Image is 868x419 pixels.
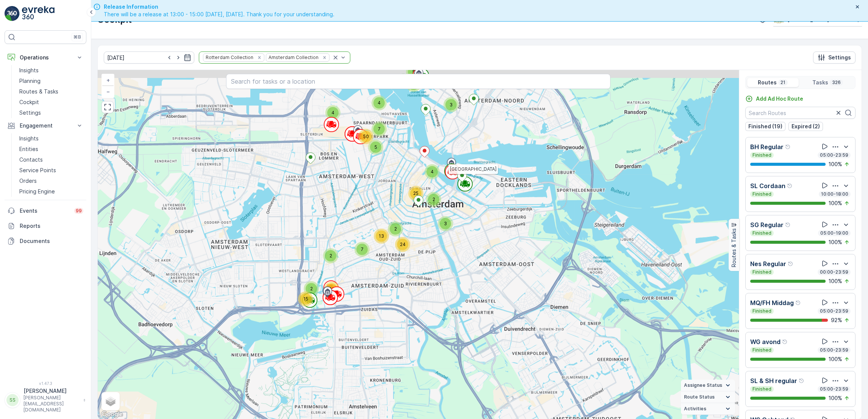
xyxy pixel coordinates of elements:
div: 43 [324,282,339,297]
p: Documents [20,237,83,245]
p: Reports [20,222,83,230]
p: Routes & Tasks [730,228,738,267]
button: Operations [5,50,86,65]
p: 99 [76,208,82,214]
span: 5 [375,144,377,150]
div: 25 [408,186,423,201]
input: Search for tasks or a location [226,74,611,89]
p: Finished [752,191,772,197]
div: 7 [354,242,370,257]
span: Assignee Status [684,382,722,388]
div: 3 [443,97,459,112]
div: 4 [425,164,440,179]
p: [PERSON_NAME] [23,387,80,395]
p: 00:00-23:59 [819,269,849,275]
a: Insights [16,133,86,144]
div: 5 [368,140,383,155]
div: 50 [358,129,373,144]
p: 05:00-23:59 [819,386,849,392]
div: 15 [298,291,313,307]
div: 2 [388,221,403,237]
p: 100 % [829,277,842,285]
p: Operations [20,54,71,61]
input: Search Routes [745,107,856,119]
span: − [106,88,110,95]
p: Settings [828,54,851,61]
p: Routes & Tasks [19,88,58,95]
p: ⌘B [73,34,81,40]
p: Orders [19,177,37,185]
p: Expired (2) [792,123,820,130]
a: Pricing Engine [16,186,86,197]
span: v 1.47.3 [5,381,86,386]
div: Amsterdam Collection [266,54,320,61]
div: 4 [372,95,387,111]
span: 7 [378,126,381,132]
summary: Assignee Status [681,380,735,391]
span: Activities [684,406,706,412]
a: Documents [5,234,86,249]
div: SS [6,394,19,406]
p: Finished [752,269,772,275]
a: Insights [16,65,86,76]
span: 4 [331,110,334,115]
span: 2 [310,286,313,291]
a: Layers [102,393,119,410]
p: Entities [19,145,38,153]
p: MQ/FH Middag [750,298,794,307]
span: 2 [432,196,435,202]
p: 05:00-23:59 [819,347,849,353]
p: Cockpit [19,98,39,106]
input: dd/mm/yyyy [104,51,194,64]
span: 2 [394,226,397,232]
p: Finished [752,386,772,392]
div: 24 [395,237,410,252]
span: 2 [329,253,332,259]
a: Zoom Out [102,86,114,97]
p: 100 % [829,238,842,246]
p: Finished [752,152,772,158]
span: 50 [363,134,369,139]
p: Insights [19,67,39,74]
span: 3 [444,221,447,226]
p: 100 % [829,394,842,402]
div: 4 [325,105,340,120]
div: Remove Amsterdam Collection [320,55,329,61]
div: Rotterdam Collection [203,54,254,61]
div: 13 [374,229,389,244]
div: Help Tooltip Icon [785,222,791,228]
div: 3 [438,216,453,231]
span: 25 [413,190,418,196]
button: Finished (19) [745,122,785,131]
p: SG Regular [750,220,784,229]
div: Help Tooltip Icon [795,300,801,306]
p: Engagement [20,122,71,129]
div: Help Tooltip Icon [785,144,791,150]
p: BH Regular [750,142,784,151]
a: Contacts [16,154,86,165]
p: Tasks [812,79,828,86]
a: Add Ad Hoc Route [745,95,803,103]
span: 24 [400,241,406,247]
p: Finished [752,347,772,353]
p: 326 [831,79,841,86]
img: logo_light-DOdMpM7g.png [22,6,55,21]
p: SL Cordaan [750,181,785,190]
p: 10:00-18:00 [820,191,849,197]
span: 4 [431,169,434,174]
p: [PERSON_NAME][EMAIL_ADDRESS][DOMAIN_NAME] [23,395,80,413]
div: 2 [426,192,441,207]
p: 05:00-23:59 [819,308,849,314]
a: Orders [16,176,86,186]
a: Entities [16,144,86,154]
span: + [106,77,110,83]
div: Help Tooltip Icon [788,261,794,267]
p: SL & SH regular [750,376,797,385]
p: Insights [19,135,39,142]
p: Pricing Engine [19,188,55,195]
div: 5 [406,64,421,79]
span: Release Information [104,3,334,11]
a: Settings [16,107,86,118]
div: Remove Rotterdam Collection [255,55,264,61]
a: Zoom In [102,75,114,86]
